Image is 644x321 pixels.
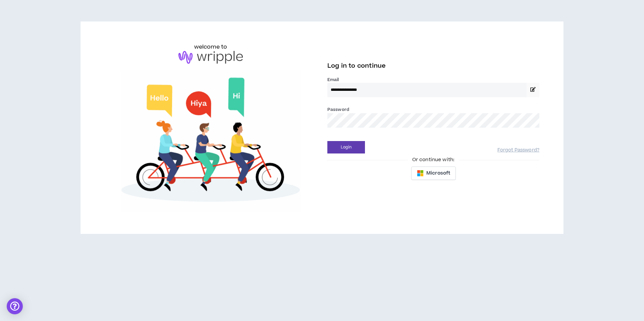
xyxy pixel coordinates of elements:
button: Microsoft [411,167,456,180]
span: Log in to continue [327,62,386,70]
div: Open Intercom Messenger [7,298,23,314]
h6: welcome to [194,43,227,51]
label: Email [327,77,539,83]
button: Login [327,141,365,153]
img: Welcome to Wripple [105,70,317,212]
span: Or continue with: [408,156,459,164]
img: logo-brand.png [178,51,243,64]
a: Forgot Password? [497,147,539,153]
label: Password [327,107,349,113]
span: Microsoft [426,170,450,177]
